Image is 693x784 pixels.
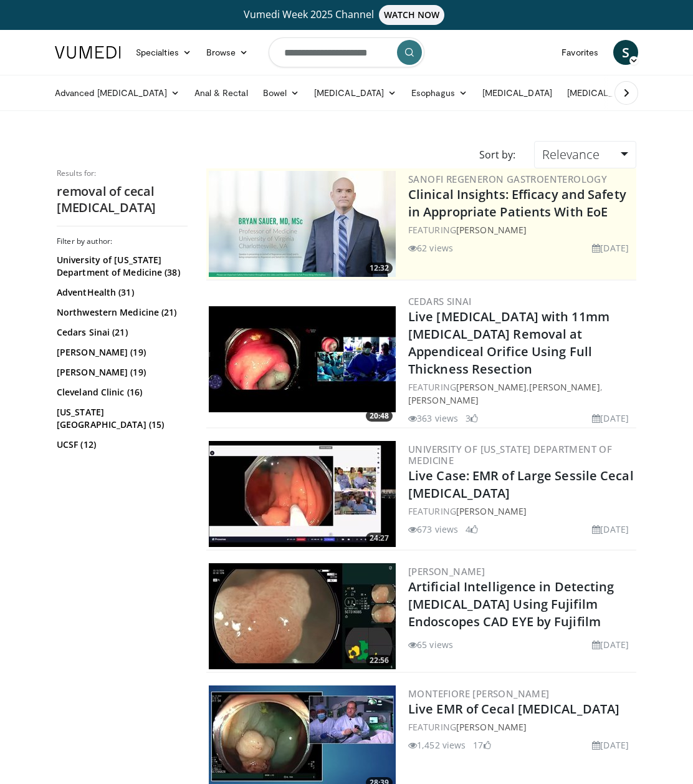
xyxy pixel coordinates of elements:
div: FEATURING [408,505,634,518]
a: [MEDICAL_DATA] [475,80,560,105]
a: Cedars Sinai [408,295,472,307]
span: 22:56 [366,655,393,666]
a: 22:56 [209,563,396,669]
a: [PERSON_NAME] [408,565,485,578]
a: Artificial Intelligence in Detecting [MEDICAL_DATA] Using Fujifilm Endoscopes CAD EYE by Fujifilm [408,578,614,630]
a: [PERSON_NAME] [408,394,479,406]
a: [US_STATE][GEOGRAPHIC_DATA] (15) [57,406,184,431]
span: WATCH NOW [379,5,445,25]
a: S [613,40,638,65]
li: 3 [466,412,478,425]
li: [DATE] [592,523,629,536]
a: [PERSON_NAME] (19) [57,346,184,359]
a: [PERSON_NAME] [529,381,600,393]
a: 12:32 [209,171,396,277]
a: [PERSON_NAME] [456,224,527,236]
a: Specialties [128,40,199,65]
span: 20:48 [366,410,393,422]
img: 2ad26611-86d6-4cc5-ae1c-7d94a725af20.300x170_q85_crop-smart_upscale.jpg [209,441,396,547]
span: 24:27 [366,533,393,544]
a: Cedars Sinai (21) [57,326,184,339]
a: Northwestern Medicine (21) [57,306,184,319]
div: FEATURING [408,223,634,236]
li: 1,452 views [408,738,466,752]
a: AdventHealth (31) [57,286,184,299]
a: Favorites [554,40,606,65]
a: Live Case: EMR of Large Sessile Cecal [MEDICAL_DATA] [408,467,634,501]
a: [PERSON_NAME] [456,721,527,733]
a: Vumedi Week 2025 ChannelWATCH NOW [47,5,646,25]
a: University of [US_STATE] Department of Medicine [408,443,612,467]
h3: Filter by author: [57,236,188,246]
li: [DATE] [592,738,629,752]
a: Relevance [534,141,636,168]
div: FEATURING , , [408,380,634,407]
li: 673 views [408,523,458,536]
a: Live EMR of Cecal [MEDICAL_DATA] [408,700,619,717]
a: [MEDICAL_DATA] [560,80,657,105]
li: [DATE] [592,638,629,651]
input: Search topics, interventions [269,37,424,67]
a: Advanced [MEDICAL_DATA] [47,80,187,105]
a: Bowel [256,80,307,105]
img: b55b45cd-93bc-470e-b56e-f349cbce463e.300x170_q85_crop-smart_upscale.jpg [209,563,396,669]
h2: removal of cecal [MEDICAL_DATA] [57,183,188,216]
span: 12:32 [366,263,393,274]
img: b872ca8d-60e5-4068-bb83-df9fa55d7def.300x170_q85_crop-smart_upscale.jpg [209,306,396,412]
span: Relevance [542,146,600,163]
a: Cleveland Clinic (16) [57,386,184,399]
a: University of [US_STATE] Department of Medicine (38) [57,254,184,279]
div: FEATURING [408,720,634,733]
a: [PERSON_NAME] [456,381,527,393]
a: Anal & Rectal [187,80,256,105]
a: [MEDICAL_DATA] [307,80,404,105]
a: 24:27 [209,441,396,547]
li: 363 views [408,412,458,425]
li: [DATE] [592,412,629,425]
a: [PERSON_NAME] (19) [57,366,184,379]
div: Sort by: [470,141,525,168]
a: 20:48 [209,306,396,412]
li: 17 [473,738,490,752]
p: Results for: [57,168,188,178]
a: Clinical Insights: Efficacy and Safety in Appropriate Patients With EoE [408,186,626,220]
a: Browse [199,40,256,65]
a: Live [MEDICAL_DATA] with 11mm [MEDICAL_DATA] Removal at Appendiceal Orifice Using Full Thickness ... [408,308,609,377]
li: 62 views [408,241,453,254]
a: UCSF (12) [57,438,184,451]
img: VuMedi Logo [55,46,121,59]
li: [DATE] [592,241,629,254]
li: 4 [466,523,478,536]
a: Montefiore [PERSON_NAME] [408,687,550,700]
img: bf9ce42c-6823-4735-9d6f-bc9dbebbcf2c.png.300x170_q85_crop-smart_upscale.jpg [209,171,396,277]
a: Esophagus [404,80,475,105]
a: Sanofi Regeneron Gastroenterology [408,173,607,185]
li: 65 views [408,638,453,651]
a: [PERSON_NAME] [456,505,527,517]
